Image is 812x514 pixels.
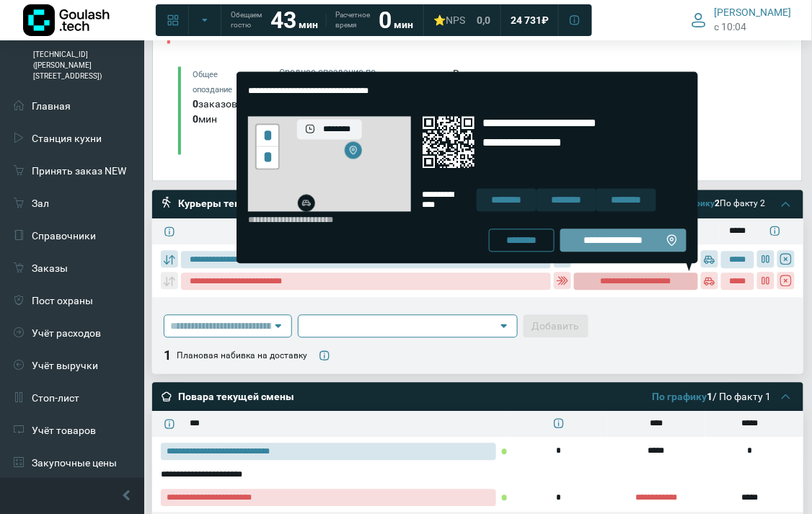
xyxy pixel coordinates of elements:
div: По факту 2 [668,198,766,211]
div: Среднее опоздание по маршрутизации: [279,67,431,94]
div: ⭐ [433,14,465,27]
strong: 43 [270,6,296,34]
span: Добавить [532,320,580,333]
span: [PERSON_NAME] [715,6,792,19]
a: Zoom out [257,147,278,169]
div: 1 [164,347,171,365]
a: Обещаем гостю 43 мин Расчетное время 0 мин [222,7,422,33]
div: / По факту 1 [653,391,772,404]
span: 0,0 [477,14,490,27]
span: мин [394,19,413,30]
span: 24 731 [511,14,542,27]
h3: Повара текущей смены [178,391,294,404]
span: c 10:04 [715,19,747,35]
strong: 0 [193,99,198,110]
button: [PERSON_NAME] c 10:04 [683,3,800,37]
strong: 0 [379,6,392,34]
div: Плановая набивка на доставку [177,350,307,363]
small: Общее опоздание [193,71,232,95]
div: заказов [193,97,257,112]
div: мин [193,112,257,128]
a: Zoom in [257,125,278,147]
strong: Нет [182,26,208,43]
button: Добавить [524,315,588,338]
div: Курьеры текущей смены [178,198,301,212]
a: 24 731 ₽ [502,7,557,33]
span: Расчетное время [335,10,370,30]
span: NPS [446,14,465,26]
img: Логотип компании Goulash.tech [23,4,110,36]
a: ⭐NPS 0,0 [425,7,499,33]
div: Вся кухня: % [453,67,518,97]
span: ₽ [542,14,549,27]
strong: 0 [193,114,198,125]
a: По графику [653,391,707,403]
span: Обещаем гостю [231,10,262,30]
span: мин [299,19,318,30]
b: 1 [653,391,713,403]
